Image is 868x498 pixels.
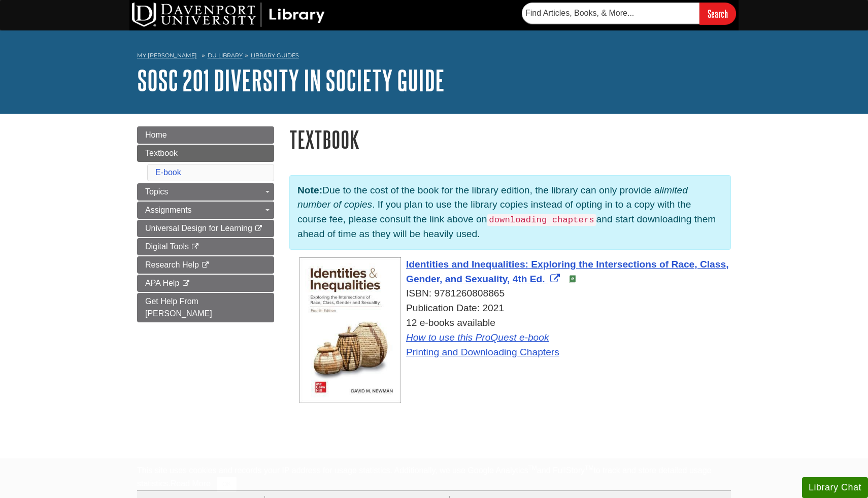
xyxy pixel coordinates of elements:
[137,464,731,492] div: This site uses cookies and records your IP address for usage statistics. Additionally, we use Goo...
[137,275,274,292] a: APA Help
[297,185,322,195] strong: Note:
[137,293,274,322] a: Get Help From [PERSON_NAME]
[137,202,274,219] a: Assignments
[182,280,190,287] i: This link opens in a new window
[585,464,593,472] sup: TM
[145,224,252,233] span: Universal Design for Learning
[406,259,728,284] a: Link opens in new window
[137,256,274,274] a: Research Help
[137,183,274,201] a: Topics
[191,244,199,250] i: This link opens in a new window
[299,316,731,359] div: 12 e-books available
[254,225,263,232] i: This link opens in a new window
[251,52,299,59] a: Library Guides
[299,286,731,301] div: ISBN: 9781260808865
[299,257,401,403] img: Cover Art
[145,149,178,157] span: Textbook
[145,206,192,214] span: Assignments
[145,130,167,139] span: Home
[289,175,731,250] p: Due to the cost of the book for the library edition, the library can only provide a . If you plan...
[137,51,197,60] a: My [PERSON_NAME]
[137,220,274,237] a: Universal Design for Learning
[145,242,189,251] span: Digital Tools
[406,259,728,284] span: Identities and Inequalities: Exploring the Intersections of Race, Class, Gender, and Sexuality, 4...
[522,3,699,24] input: Find Articles, Books, & More...
[137,238,274,255] a: Digital Tools
[289,126,731,152] h1: Textbook
[522,3,736,24] form: Searches DU Library's articles, books, and more
[137,145,274,162] a: Textbook
[201,262,210,269] i: This link opens in a new window
[155,168,181,177] a: E-book
[528,464,537,472] sup: TM
[406,332,549,343] a: How to use this ProQuest e-book
[137,64,445,96] a: SOSC 201 Diversity in Society Guide
[145,297,212,318] span: Get Help From [PERSON_NAME]
[569,275,577,283] img: e-Book
[299,301,731,316] div: Publication Date: 2021
[145,260,199,269] span: Research Help
[217,477,237,492] button: Close
[137,126,274,144] a: Home
[208,52,243,59] a: DU Library
[171,479,211,488] a: Read More
[145,187,168,196] span: Topics
[802,477,868,498] button: Library Chat
[132,3,325,27] img: DU Library
[297,185,688,210] em: limited number of copies
[137,49,731,65] nav: breadcrumb
[699,3,736,24] input: Search
[406,347,559,357] a: Printing and Downloading Chapters
[487,214,596,226] code: downloading chapters
[137,126,274,322] div: Guide Page Menu
[145,279,179,287] span: APA Help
